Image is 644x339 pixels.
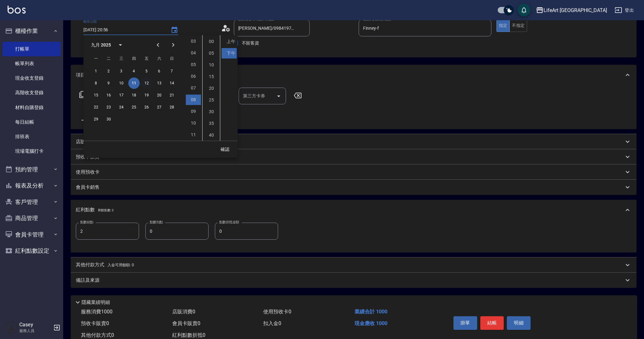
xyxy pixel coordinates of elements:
button: 23 [103,102,114,113]
a: 帳單列表 [3,56,61,71]
p: 紅利點數 [76,206,113,213]
button: LifeArt [GEOGRAPHIC_DATA] [533,4,610,17]
li: 35 minutes [204,118,219,129]
img: Person [5,321,18,334]
button: 5 [141,65,152,77]
span: 星期五 [141,52,152,65]
li: 20 minutes [204,83,219,94]
div: LifeArt [GEOGRAPHIC_DATA] [544,6,607,14]
ul: Select minutes [202,35,220,141]
div: 九月 2025 [91,42,111,48]
li: 3 hours [186,36,201,46]
button: 8 [90,77,102,89]
button: 25 [128,102,140,113]
button: 櫃檯作業 [3,23,61,39]
label: 點數折抵金額 [219,220,239,225]
li: 5 minutes [204,48,219,59]
span: 星期六 [154,52,165,65]
li: 9 hours [186,106,201,117]
p: 服務人員 [19,328,52,334]
button: 報表及分析 [3,177,61,194]
button: 15 [90,89,102,101]
li: 4 hours [186,48,201,58]
button: 9 [103,77,114,89]
div: 店販銷售 [71,134,636,149]
button: 17 [116,89,127,101]
button: 會員卡管理 [3,226,61,243]
div: 項目消費 [71,65,636,85]
button: Previous month [150,37,166,52]
label: 帳單日期 [83,19,97,24]
button: Choose date, selected date is 2025-09-11 [167,22,182,38]
h5: Casey [19,322,52,328]
button: 預約管理 [3,161,61,178]
span: 入金可用餘額: 0 [107,263,134,267]
div: 其他付款方式入金可用餘額: 0 [71,257,636,273]
span: 業績合計 1000 [355,309,387,315]
button: 3 [116,65,127,77]
button: 21 [166,89,178,101]
button: calendar view is open, switch to year view [113,37,128,52]
div: 預收卡販賣 [71,149,636,164]
ul: Select meridiem [220,35,238,141]
button: 19 [141,89,152,101]
button: 指定 [496,20,510,32]
span: 不留客資 [242,40,259,46]
button: 27 [154,102,165,113]
span: 服務消費 1000 [81,309,112,315]
span: 剩餘點數: 2 [98,208,114,212]
li: 11 hours [186,130,201,140]
label: 點數扣點 [150,220,163,225]
li: 40 minutes [204,130,219,140]
p: 其他付款方式 [76,262,134,268]
a: 高階收支登錄 [3,85,61,100]
span: 紅利點數折抵 0 [172,332,205,338]
span: 會員卡販賣 0 [172,320,200,326]
button: 確認 [215,144,235,155]
button: 22 [90,102,102,113]
li: 5 hours [186,59,201,70]
ul: Select hours [185,35,202,141]
a: 每日結帳 [3,115,61,129]
span: 店販消費 0 [172,309,195,315]
button: 14 [166,77,178,89]
button: 明細 [507,316,531,330]
button: Open [274,91,284,101]
button: 4 [128,65,140,77]
button: save [518,4,530,16]
button: 28 [166,102,178,113]
button: 登出 [612,4,636,16]
button: 結帳 [480,316,504,330]
button: 6 [154,65,165,77]
a: 材料自購登錄 [3,100,61,115]
li: 10 minutes [204,60,219,70]
li: 0 minutes [204,36,219,47]
li: 30 minutes [204,107,219,117]
a: 打帳單 [3,42,61,56]
a: 排班表 [3,129,61,144]
div: 會員卡銷售 [71,180,636,195]
span: 星期二 [103,52,114,65]
span: 星期四 [128,52,140,65]
p: 預收卡販賣 [76,154,100,160]
span: 扣入金 0 [263,320,281,326]
button: 不指定 [509,20,527,32]
button: 24 [116,102,127,113]
li: 上午 [222,36,237,47]
li: 下午 [222,48,237,59]
li: 10 hours [186,118,201,128]
button: 18 [128,89,140,101]
button: Next month [166,37,181,52]
label: 點數給點 [80,220,94,225]
button: 掛單 [453,316,477,330]
div: 紅利點數剩餘點數: 2 [71,200,636,220]
li: 8 hours [186,95,201,105]
button: 29 [90,114,102,125]
button: 26 [141,102,152,113]
button: 12 [141,77,152,89]
button: 客戶管理 [3,194,61,210]
div: 備註及來源 [71,273,636,288]
span: 使用預收卡 0 [263,309,291,315]
span: 現金應收 1000 [355,320,387,326]
button: 13 [154,77,165,89]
